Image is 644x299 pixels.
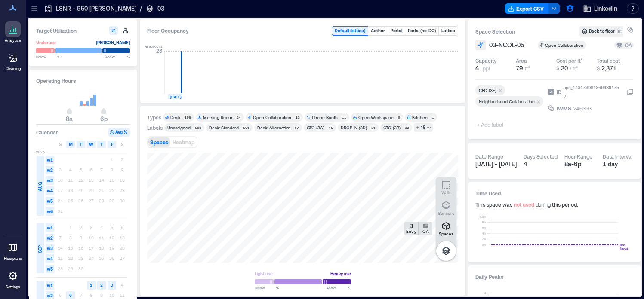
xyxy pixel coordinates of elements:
div: Kitchen [412,114,428,120]
div: Underuse [36,38,56,47]
div: Data Interval [603,153,633,160]
div: 6 [396,115,401,120]
div: Open Workspace [358,114,394,120]
p: LSNR - 950 [PERSON_NAME] [56,4,136,13]
div: 35 [370,125,377,130]
span: 2025 [36,149,45,154]
span: w5 [46,197,54,205]
span: / ft² [570,65,578,71]
h3: Daily Peaks [475,272,634,281]
span: AUG [37,182,43,191]
div: Desk: Alternative [257,125,290,131]
div: Light use [255,269,273,278]
span: w4 [46,254,54,263]
h3: Space Selection [475,27,579,36]
span: w1 [46,281,54,290]
span: 2,371 [601,64,616,72]
text: 1 [90,282,92,287]
a: Floorplans [1,237,25,264]
div: Open Collaboration [545,42,585,48]
div: Desk: Standard [209,125,239,131]
button: 19 [414,123,433,132]
div: Labels [147,124,163,131]
div: Capacity [475,57,496,64]
div: Remove CFO (3E) [496,87,505,93]
div: 11 [340,115,348,120]
text: 3 [111,282,113,287]
text: [DATE] [170,95,182,99]
span: not used [514,201,534,207]
div: DROP IN (3D) [341,125,367,131]
span: M [69,141,73,148]
div: Meeting Room [203,114,232,120]
tspan: 4 [484,291,486,295]
div: 1 [430,115,435,120]
div: 153 [193,125,203,130]
div: 24 [235,115,242,120]
div: 57 [293,125,300,130]
button: Avg % [108,128,130,137]
div: GTO (3A) [307,125,324,131]
tspan: 8h [482,220,486,224]
span: 4 [475,64,479,73]
div: Days Selected [524,153,558,160]
button: Lattice [439,27,458,35]
span: $ [556,65,559,71]
div: Total cost [597,57,620,64]
span: $ [597,65,600,71]
span: w2 [46,234,54,242]
div: 4 [524,160,558,168]
span: w2 [46,166,54,174]
button: 245393 [573,104,634,113]
div: Floor Occupancy [147,26,325,36]
div: spc_1431739813664391752 [563,83,622,101]
span: w3 [46,176,54,185]
tspan: 2h [482,237,486,241]
span: w1 [46,223,54,232]
p: Cleaning [6,66,21,71]
div: 168 [183,115,192,120]
button: Default (lattice) [332,27,368,35]
div: 32 [403,125,410,130]
span: Spaces [150,139,168,145]
h3: Time Used [475,189,634,198]
span: S [121,141,123,148]
p: Walls [441,190,451,195]
span: LinkedIn [594,4,617,13]
button: Sensors [436,198,456,218]
span: 30 [561,64,568,72]
span: w5 [46,265,54,273]
div: Desk [170,114,180,120]
button: IDspc_1431739813664391752 [627,88,634,95]
span: Above % [105,54,130,59]
div: Remove Neighborhood Collaboration [535,98,543,104]
button: Export CSV [505,3,549,14]
p: OA [422,229,429,234]
div: Types [147,114,161,121]
span: IWMS [557,104,571,113]
div: Heavy use [330,269,351,278]
span: w4 [46,186,54,195]
div: CFO (3E) [479,87,496,93]
span: S [59,141,62,148]
button: Spaces [436,218,456,239]
p: 03 [157,4,164,13]
div: 13 [294,115,301,120]
button: OA [419,222,432,235]
button: Portal [388,27,405,35]
button: Spaces [148,137,170,147]
div: Neighborhood Collaboration [479,98,535,104]
a: Analytics [2,19,24,46]
span: Below % [36,54,60,59]
button: Aether [368,27,388,35]
div: OA [616,42,632,49]
span: 03-NCOL-05 [489,41,524,49]
tspan: 4h [482,231,486,235]
div: 8a - 6p [564,160,596,168]
text: 2 [100,282,103,287]
tspan: 10h [480,214,486,219]
p: / [140,4,142,13]
a: Settings [3,265,23,292]
tspan: 6h [482,226,486,230]
div: Hour Range [564,153,592,160]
